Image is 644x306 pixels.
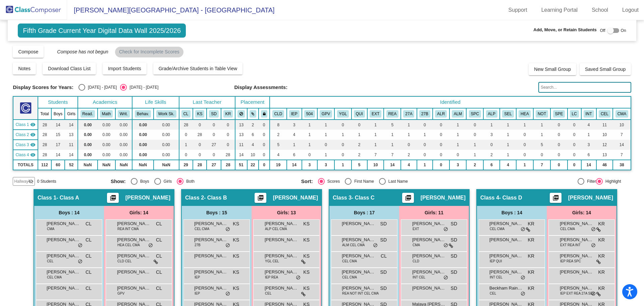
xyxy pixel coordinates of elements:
button: Math [100,110,113,118]
th: Young for Grade Level [334,108,351,120]
td: 1 [367,140,384,150]
a: School [586,5,613,15]
button: Writ. [118,110,130,118]
td: 1 [367,120,384,130]
span: Class 3 [15,142,29,148]
span: Import Students [108,66,141,71]
th: Keep with teacher [259,108,270,120]
th: Read Plan [384,108,401,120]
td: 2 [401,150,417,160]
button: ALP [486,110,497,118]
td: 1 [302,120,317,130]
td: 1 [483,120,500,130]
td: 1 [367,130,384,140]
td: 0.00 [132,140,153,150]
td: 52 [65,160,78,170]
td: 13 [235,130,247,140]
td: 29 [179,160,193,170]
td: 0 [334,120,351,130]
td: 1 [533,120,551,130]
td: 0 [352,120,367,130]
td: 0.00 [78,130,98,140]
td: 0 [550,140,567,150]
mat-icon: picture_as_pdf [551,194,559,204]
td: 27 [207,160,221,170]
td: 28 [221,160,235,170]
th: Individualized Education Plan [287,108,302,120]
th: Good Parent Volunteer [317,108,335,120]
td: 0.00 [115,120,132,130]
td: TOTALS [13,160,38,170]
th: Girls [65,108,78,120]
td: 1 [302,130,317,140]
td: 4 [500,160,516,170]
th: Advanced Learning Plan (General) [483,108,500,120]
button: SPE [553,110,565,118]
button: NOT [536,110,548,118]
button: KS [195,110,205,118]
td: 4 [270,150,286,160]
td: 28 [193,130,207,140]
td: 6 [581,150,596,160]
button: Grade/Archive Students in Table View [153,62,243,75]
button: Behav. [135,110,151,118]
td: 0 [516,140,533,150]
th: Extrovert [367,108,384,120]
td: 0 [221,120,235,130]
mat-icon: visibility [30,152,36,158]
span: Download Class List [48,66,91,71]
button: Work Sk. [156,110,176,118]
td: 0 [259,160,270,170]
td: 0 [259,150,270,160]
td: 13 [596,150,613,160]
td: 3 [581,140,596,150]
td: Chey Lowe - Class A [13,120,38,130]
button: HEA [519,110,531,118]
mat-chip: Check for Incomplete Scores [115,47,183,57]
td: 4 [401,160,417,170]
td: 1 [417,160,433,170]
td: 2 [352,140,367,150]
td: 1 [352,130,367,140]
td: 2 [466,160,483,170]
td: 3 [483,130,500,140]
button: CL [181,110,191,118]
th: Total [38,108,51,120]
td: 0 [550,130,567,140]
button: 27A [403,110,414,118]
td: 28 [38,120,51,130]
td: 13 [65,130,78,140]
td: 1 [449,140,467,150]
td: 5 [533,140,551,150]
td: 1 [317,120,335,130]
a: Support [503,5,533,15]
td: 6 [287,150,302,160]
td: 12 [596,140,613,150]
td: 0 [533,150,551,160]
td: 4 [247,140,259,150]
button: CMA [615,110,628,118]
td: 0.00 [78,150,98,160]
td: 112 [38,160,51,170]
td: 0.00 [132,130,153,140]
td: 0 [417,120,433,130]
td: 14 [51,150,65,160]
td: NaN [78,160,98,170]
button: 504 [304,110,315,118]
div: [DATE] - [DATE] [127,84,158,90]
td: 5 [352,160,367,170]
th: Kim Szymanski [193,108,207,120]
button: CEL [599,110,610,118]
th: Intervention [581,108,596,120]
td: NaN [154,160,179,170]
mat-icon: visibility [30,132,36,137]
button: 27B [419,110,430,118]
td: 15 [51,130,65,140]
td: 14 [51,120,65,130]
td: 14 [65,120,78,130]
th: 27J Plan (Academics) [401,108,417,120]
td: 0 [207,150,221,160]
td: 3 [449,160,467,170]
th: Advanced Learning Reading [433,108,449,120]
td: 1 [500,150,516,160]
